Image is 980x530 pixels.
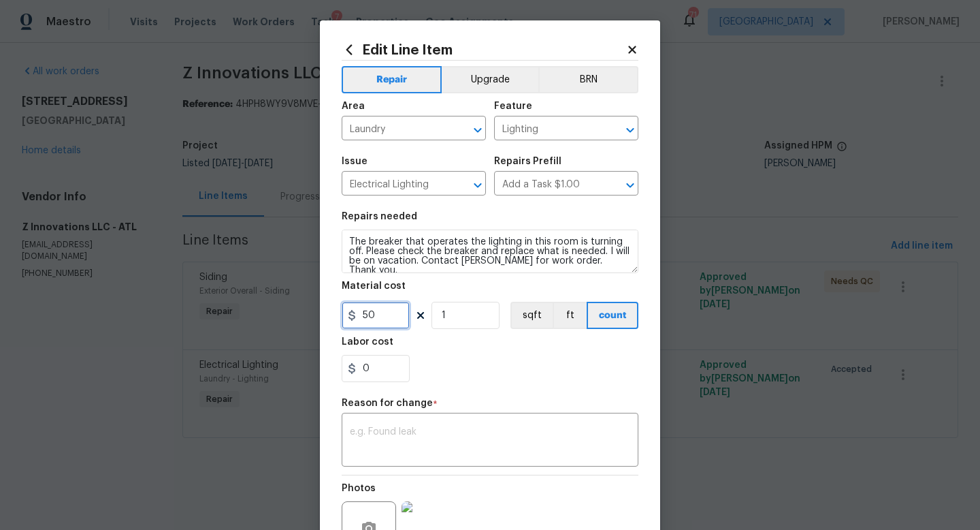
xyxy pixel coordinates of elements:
textarea: The breaker that operates the lighting in this room is turning off. Please check the breaker and ... [342,230,638,273]
h5: Photos [342,484,376,493]
button: Open [468,121,487,140]
h5: Feature [494,102,532,111]
h5: Material cost [342,281,406,291]
h5: Area [342,102,365,111]
button: BRN [538,66,638,93]
h5: Labor cost [342,337,393,347]
button: Open [468,176,487,195]
button: sqft [510,302,553,329]
button: Open [621,121,640,140]
h2: Edit Line Item [342,42,626,57]
h5: Issue [342,157,367,166]
h5: Repairs needed [342,212,417,221]
button: Open [621,176,640,195]
button: Upgrade [442,66,539,93]
h5: Repairs Prefill [494,157,561,166]
h5: Reason for change [342,399,433,408]
button: count [587,302,638,329]
button: Repair [342,66,442,93]
button: ft [553,302,587,329]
